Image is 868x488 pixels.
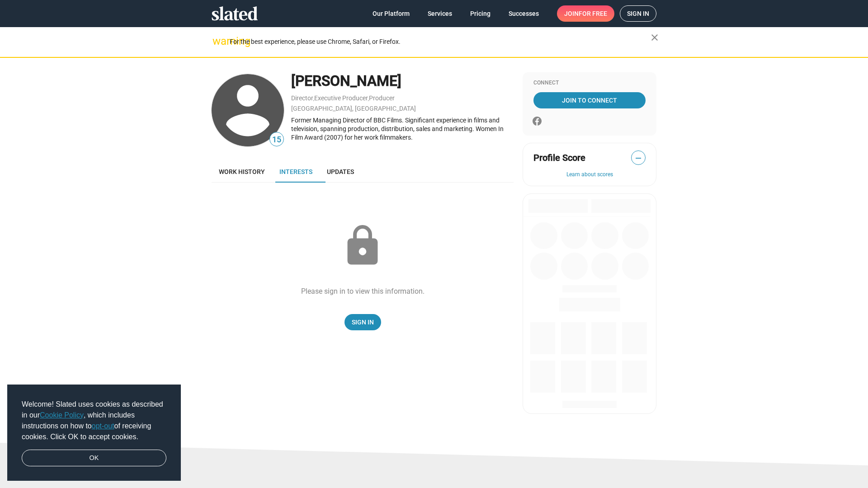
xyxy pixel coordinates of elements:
[40,411,84,419] a: Cookie Policy
[533,80,646,87] div: Connect
[533,152,585,164] span: Profile Score
[212,36,223,47] mat-icon: warning
[291,71,514,91] div: [PERSON_NAME]
[272,161,320,183] a: Interests
[291,116,514,141] div: Former Managing Director of BBC Films. Significant experience in films and television, spanning p...
[428,5,452,22] span: Services
[373,5,410,22] span: Our Platform
[533,171,646,178] button: Learn about scores
[463,5,498,22] a: Pricing
[369,94,395,102] a: Producer
[564,5,607,22] span: Join
[22,399,166,442] span: Welcome! Slated uses cookies as described in our , which includes instructions on how to of recei...
[340,223,385,268] mat-icon: lock
[22,450,166,467] a: dismiss cookie message
[291,105,416,112] a: [GEOGRAPHIC_DATA], [GEOGRAPHIC_DATA]
[501,5,546,22] a: Successes
[470,5,491,22] span: Pricing
[533,92,646,108] a: Join To Connect
[291,94,313,102] a: Director
[632,152,645,164] span: —
[7,385,181,481] div: cookieconsent
[627,6,649,21] span: Sign in
[420,5,459,22] a: Services
[649,32,660,43] mat-icon: close
[279,168,312,175] span: Interests
[535,92,644,108] span: Join To Connect
[368,96,369,101] span: ,
[313,96,314,101] span: ,
[92,422,114,430] a: opt-out
[509,5,539,22] span: Successes
[327,168,354,175] span: Updates
[579,5,607,22] span: for free
[620,5,656,22] a: Sign in
[219,168,265,175] span: Work history
[230,36,651,48] div: For the best experience, please use Chrome, Safari, or Firefox.
[320,161,361,183] a: Updates
[314,94,368,102] a: Executive Producer
[301,286,425,296] div: Please sign in to view this information.
[365,5,417,22] a: Our Platform
[344,314,381,330] a: Sign In
[212,161,272,183] a: Work history
[352,314,374,330] span: Sign In
[557,5,614,22] a: Joinfor free
[270,134,283,146] span: 15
